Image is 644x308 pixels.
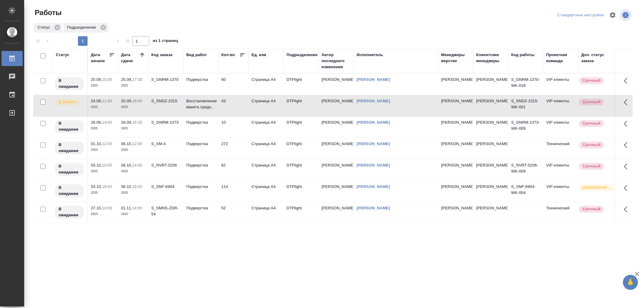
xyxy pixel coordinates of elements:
td: VIP клиенты [543,116,578,138]
p: 06.10, [121,184,132,189]
td: DTPlight [284,138,319,159]
p: 10:00 [102,77,112,82]
p: 2025 [91,190,115,196]
button: Здесь прячутся важные кнопки [620,138,635,152]
p: 2025 [121,125,145,132]
td: 272 [218,138,248,159]
p: 2025 [121,147,145,153]
p: 2025 [91,83,115,89]
p: 25.09, [121,99,132,103]
p: В ожидании [59,120,80,132]
p: Срочный [582,120,601,126]
p: 01.10, [91,141,102,146]
td: [PERSON_NAME] [319,74,354,95]
div: Кол-во [221,52,235,58]
td: Страница А4 [248,181,284,202]
div: Исполнитель назначен, приступать к работе пока рано [54,184,84,198]
div: Код работы [511,52,534,58]
div: Исполнитель выполняет работу [54,98,84,106]
td: 43 [218,95,248,116]
p: Срочный [582,163,601,169]
p: 18:00 [132,99,142,103]
td: Страница А4 [248,95,284,116]
td: S_NVRT-5206-WK-009 [508,159,543,180]
p: [PERSON_NAME] [441,162,470,168]
td: 10 [218,116,248,138]
td: DTPlight [284,159,319,180]
p: 06.10, [121,163,132,167]
p: [PERSON_NAME] [441,205,470,211]
div: Подразделение [287,52,318,58]
p: 14:00 [102,120,112,125]
td: [PERSON_NAME] [473,138,508,159]
p: 2025 [91,125,115,132]
p: 10:00 [102,206,112,210]
span: Работы [33,8,62,17]
div: Вид работ [186,52,207,58]
p: [PERSON_NAME] [441,184,470,190]
td: DTPlight [284,181,319,202]
p: В ожидании [59,206,80,218]
p: 03.10, [91,163,102,167]
button: Здесь прячутся важные кнопки [620,159,635,174]
td: VIP клиенты [543,95,578,116]
td: [PERSON_NAME] [473,74,508,95]
div: S_GNRM-1370 [151,77,180,83]
p: 12:00 [102,141,112,146]
p: Подверстка [186,205,215,211]
td: S_SNDZ-2315-WK-001 [508,95,543,116]
p: 26.09, [121,120,132,125]
div: Код заказа [151,52,172,58]
td: VIP клиенты [543,181,578,202]
div: Дата начала [91,52,109,64]
a: [PERSON_NAME] [357,77,390,82]
div: S_SNF-6904 [151,184,180,190]
a: [PERSON_NAME] [357,141,390,146]
p: 25.09, [91,77,102,82]
p: Подверстка [186,77,215,83]
div: Исполнитель назначен, приступать к работе пока рано [54,141,84,155]
td: 114 [218,181,248,202]
div: Дата сдачи [121,52,139,64]
p: Подверстка [186,162,215,168]
p: [PERSON_NAME] [441,141,470,147]
div: S_SMNS-ZDR-54 [151,205,180,217]
div: Исполнитель [357,52,383,58]
p: В ожидании [59,185,80,197]
button: Здесь прячутся важные кнопки [620,202,635,217]
p: 27.10, [91,206,102,210]
a: [PERSON_NAME] [357,120,390,125]
p: 2025 [91,168,115,174]
td: DTPlight [284,95,319,116]
button: Здесь прячутся важные кнопки [620,116,635,131]
span: Настроить таблицу [605,8,620,22]
div: S_XM-4 [151,141,180,147]
p: [DEMOGRAPHIC_DATA] [582,185,613,191]
p: 2025 [121,168,145,174]
td: S_SNF-6904-WK-004 [508,181,543,202]
p: 15:00 [132,184,142,189]
p: 03.10, [91,184,102,189]
td: 60 [218,74,248,95]
p: В ожидании [59,142,80,154]
p: 2025 [91,147,115,153]
p: В ожидании [59,78,80,90]
td: [PERSON_NAME] [319,95,354,116]
button: Здесь прячутся важные кнопки [620,181,635,195]
div: Подразделение [63,23,108,33]
p: 2025 [121,83,145,89]
a: [PERSON_NAME] [357,99,390,103]
a: [PERSON_NAME] [357,163,390,167]
p: Статус [37,24,52,30]
td: Страница А4 [248,116,284,138]
td: Страница А4 [248,159,284,180]
a: [PERSON_NAME] [357,184,390,189]
p: 10:00 [102,163,112,167]
p: 2025 [121,190,145,196]
div: split button [556,11,605,20]
p: [PERSON_NAME] [441,119,470,125]
td: Технический [543,138,578,159]
p: 06.10, [121,141,132,146]
p: [PERSON_NAME] [441,77,470,83]
td: 52 [218,202,248,223]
